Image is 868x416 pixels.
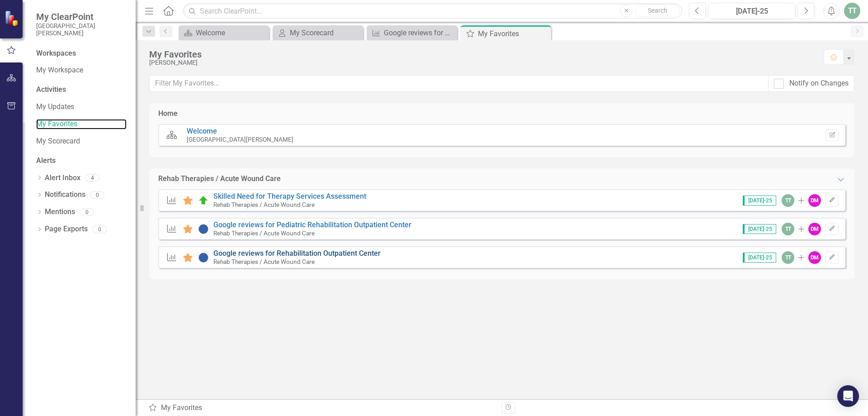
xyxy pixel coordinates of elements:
div: Notify on Changes [789,78,849,89]
a: Welcome [187,127,217,135]
a: Google reviews for Rehabilitation Outpatient Center [213,249,381,258]
div: Home [158,109,178,119]
a: My Workspace [36,65,127,76]
a: Welcome [181,27,267,38]
a: Google reviews for Pediatric Rehabilitation Outpatient Center [369,27,455,38]
div: Open Intercom Messenger [837,385,859,407]
div: Activities [36,85,127,95]
span: [DATE]-25 [743,196,776,206]
button: TT [844,3,860,19]
div: Google reviews for Pediatric Rehabilitation Outpatient Center [384,27,455,38]
button: [DATE]-25 [708,3,795,19]
a: My Favorites [36,119,127,129]
a: Page Exports [45,224,88,234]
div: My Favorites [149,49,815,59]
a: Skilled Need for Therapy Services Assessment [213,192,366,201]
span: Search [648,7,667,14]
div: DM [808,223,821,235]
small: Rehab Therapies / Acute Wound Care [213,201,315,208]
input: Search ClearPoint... [183,3,682,19]
a: Mentions [45,207,75,217]
div: Rehab Therapies / Acute Wound Care [158,174,281,184]
a: My Updates [36,102,127,112]
div: 0 [80,208,94,216]
div: 4 [85,174,99,182]
div: DM [808,251,821,264]
span: [DATE]-25 [743,224,776,234]
span: [DATE]-25 [743,253,776,263]
small: Rehab Therapies / Acute Wound Care [213,230,315,237]
small: Rehab Therapies / Acute Wound Care [213,258,315,265]
button: Set Home Page [826,129,839,141]
div: My Favorites [478,28,549,39]
a: Alert Inbox [45,173,80,183]
div: Alerts [36,156,127,166]
div: 0 [92,225,107,233]
div: 0 [90,191,104,199]
button: Search [635,5,680,17]
small: [GEOGRAPHIC_DATA][PERSON_NAME] [187,136,293,143]
img: On Target [198,195,209,206]
div: [DATE]-25 [712,6,792,17]
a: Notifications [45,190,85,200]
div: My Favorites [148,403,495,413]
div: Welcome [196,27,267,38]
input: Filter My Favorites... [149,75,769,92]
img: No Information [198,252,209,263]
div: TT [782,251,794,264]
a: My Scorecard [275,27,361,38]
div: My Scorecard [290,27,361,38]
div: TT [782,223,794,235]
div: DM [808,194,821,207]
a: Google reviews for Pediatric Rehabilitation Outpatient Center [213,220,411,229]
small: [GEOGRAPHIC_DATA][PERSON_NAME] [36,22,127,37]
div: TT [782,194,794,207]
div: [PERSON_NAME] [149,59,815,66]
a: My Scorecard [36,136,127,147]
div: Workspaces [36,48,76,59]
img: No Information [198,224,209,234]
span: My ClearPoint [36,11,127,22]
img: ClearPoint Strategy [5,10,20,26]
